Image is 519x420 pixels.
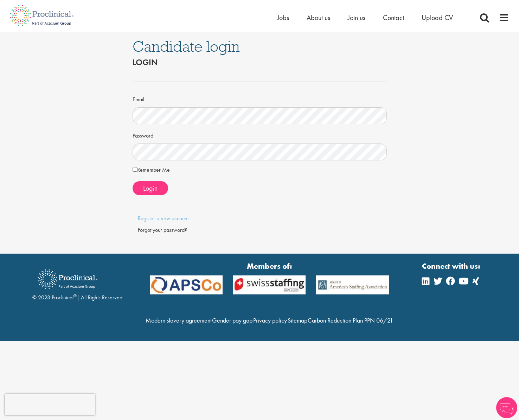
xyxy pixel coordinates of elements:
a: Upload CV [422,13,453,22]
img: APSCo [145,275,228,295]
sup: ® [73,293,77,299]
a: About us [307,13,330,22]
a: Gender pay gap [212,316,252,324]
img: Chatbot [496,397,517,418]
a: Modern slavery agreement [146,316,212,324]
div: © 2023 Proclinical | All Rights Reserved [32,264,122,302]
a: Sitemap [288,316,307,324]
iframe: reCAPTCHA [5,394,95,415]
span: Login [143,184,158,193]
a: Contact [383,13,404,22]
a: Carbon Reduction Plan PPN 06/21 [308,316,393,324]
label: Remember Me [133,166,170,174]
img: APSCo [228,275,311,295]
img: Proclinical Recruitment [32,265,103,294]
input: Remember Me [133,167,137,172]
label: Password [133,129,153,140]
a: Join us [348,13,365,22]
a: Privacy policy [253,316,287,324]
span: Candidate login [133,37,240,56]
img: APSCo [311,275,394,295]
div: Forgot your password? [138,226,382,234]
strong: Connect with us: [422,261,482,272]
a: Jobs [277,13,289,22]
button: Login [133,181,168,195]
strong: Members of: [150,261,389,272]
h2: Login [133,58,387,67]
label: Email [133,93,144,104]
a: Register a new account [138,215,188,222]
